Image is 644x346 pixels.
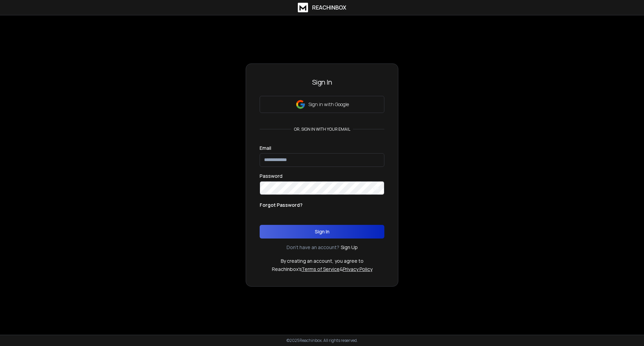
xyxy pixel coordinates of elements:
[260,225,384,239] button: Sign In
[287,338,358,343] p: © 2025 Reachinbox. All rights reserved.
[298,3,346,12] a: ReachInbox
[260,77,384,87] h3: Sign In
[308,101,349,108] p: Sign in with Google
[291,127,353,132] p: or, sign in with your email
[260,96,384,113] button: Sign in with Google
[260,202,303,208] p: Forgot Password?
[287,244,339,251] p: Don't have an account?
[272,266,372,273] p: ReachInbox's &
[260,146,271,150] label: Email
[281,258,364,264] p: By creating an account, you agree to
[343,266,372,272] a: Privacy Policy
[302,266,340,272] a: Terms of Service
[312,3,346,12] h1: ReachInbox
[298,3,308,12] img: logo
[341,244,358,251] a: Sign Up
[260,174,282,178] label: Password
